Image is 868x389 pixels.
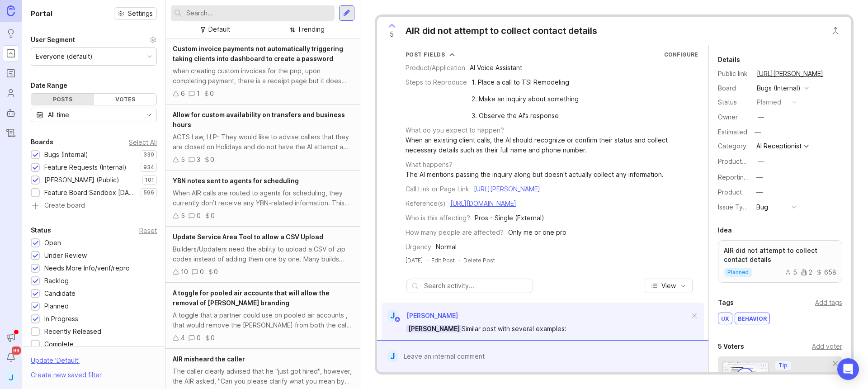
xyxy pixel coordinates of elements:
[3,25,19,42] a: Ideas
[406,242,431,252] div: Urgency
[210,89,214,99] div: 0
[778,362,788,369] p: Tip
[816,269,836,275] div: 658
[173,244,353,264] div: Builders/Updaters need the ability to upload a CSV of zip codes instead of adding them one by one...
[406,51,445,58] div: Post Fields
[44,276,69,286] div: Backlog
[181,333,185,343] div: 4
[450,199,516,207] a: [URL][DOMAIN_NAME]
[165,38,360,104] a: Custom invoice payments not automatically triggering taking clients into dashboard to create a pa...
[718,240,842,283] a: AIR did not attempt to collect contact detailsplanned52658
[3,349,19,365] button: Notifications
[129,140,157,145] div: Select All
[475,213,544,223] div: Pros - Single (External)
[431,256,455,264] div: Edit Post
[735,313,769,324] div: behavior
[718,313,732,324] div: UX
[165,104,360,171] a: Allow for custom availability on transfers and business hoursACTS Law, LLP- They would like to ad...
[752,126,764,138] div: —
[31,225,51,236] div: Status
[424,281,528,291] input: Search activity...
[211,333,215,343] div: 0
[197,333,201,343] div: 0
[756,202,768,212] div: Bug
[12,346,21,355] span: 99
[718,112,750,122] div: Owner
[197,89,200,99] div: 1
[826,22,844,40] button: Close button
[173,66,353,86] div: when creating custom invoices for the pnp, upon completing payment, there is a receipt page but i...
[718,157,766,165] label: ProductboardID
[406,51,455,58] button: Post Fields
[181,155,185,165] div: 5
[3,65,19,81] a: Roadmaps
[718,203,751,211] label: Issue Type
[718,69,750,79] div: Public link
[297,24,325,34] div: Trending
[128,9,153,18] span: Settings
[406,256,423,264] a: [DATE]
[474,185,540,193] a: [URL][PERSON_NAME]
[394,316,401,323] img: member badge
[173,355,245,363] span: AIR misheard the caller
[31,356,80,370] div: Update ' Default '
[211,211,215,221] div: 0
[44,251,87,261] div: Under Review
[214,267,218,277] div: 0
[390,29,394,39] span: 5
[31,370,102,380] div: Create new saved filter
[173,111,345,128] span: Allow for custom availability on transfers and business hours
[406,312,458,319] span: [PERSON_NAME]
[406,24,597,37] div: AIR did not attempt to collect contact details
[436,242,457,252] div: Normal
[44,263,130,273] div: Needs More Info/verif/repro
[472,77,579,87] div: 1. Place a call to TSI Remodeling
[143,151,154,158] p: 339
[31,80,67,91] div: Date Range
[718,173,766,181] label: Reporting Team
[754,68,826,80] a: [URL][PERSON_NAME]
[210,155,214,165] div: 0
[406,324,689,334] div: Similar post with several examples:
[139,228,157,233] div: Reset
[756,187,763,197] div: —
[44,162,127,172] div: Feature Requests (Internal)
[463,256,495,264] div: Delete Post
[406,213,470,223] div: Who is this affecting?
[200,267,204,277] div: 0
[31,137,53,147] div: Boards
[44,188,136,198] div: Feature Board Sandbox [DATE]
[757,97,781,107] div: planned
[387,351,398,362] div: J
[758,112,764,122] div: —
[406,125,504,135] div: What do you expect to happen?
[727,269,749,276] p: planned
[801,269,812,275] div: 2
[173,233,323,241] span: Update Service Area Tool to allow a CSV Upload
[48,110,69,120] div: All time
[756,172,763,182] div: —
[472,111,579,121] div: 3. Observe the AI's response
[165,227,360,283] a: Update Service Area Tool to allow a CSV UploadBuilders/Updaters need the ability to upload a CSV ...
[181,211,185,221] div: 5
[143,164,154,171] p: 934
[31,8,52,19] h1: Portal
[406,77,467,87] div: Steps to Reproduce
[3,105,19,121] a: Autopilot
[815,298,842,308] div: Add tags
[382,310,458,322] a: J[PERSON_NAME]
[664,51,698,58] a: Configure
[718,141,750,151] div: Category
[406,63,465,73] div: Product/Application
[44,327,101,337] div: Recently Released
[724,246,836,264] p: AIR did not attempt to collect contact details
[181,89,185,99] div: 6
[3,329,19,346] button: Announcements
[406,228,504,237] div: How many people are affected?
[755,156,767,167] button: ProductboardID
[94,94,157,105] div: Votes
[718,97,750,107] div: Status
[3,369,19,385] div: J
[661,281,676,290] span: View
[472,94,579,104] div: 2. Make an inquiry about something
